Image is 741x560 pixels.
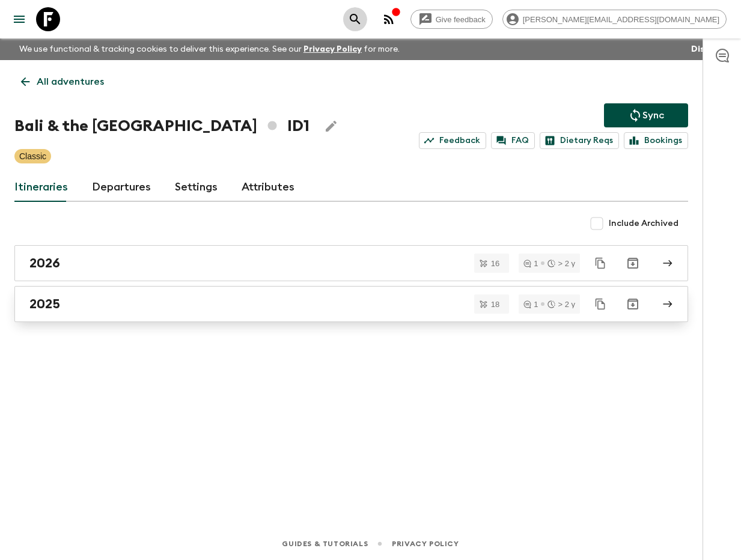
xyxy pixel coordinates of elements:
button: Archive [621,251,645,275]
button: Duplicate [590,252,611,274]
a: Settings [175,173,218,202]
h2: 2026 [29,255,60,271]
button: Duplicate [590,293,611,315]
a: Itineraries [14,173,68,202]
button: Dismiss [688,41,727,58]
button: Sync adventure departures to the booking engine [604,103,688,127]
div: 1 [523,300,538,308]
p: Classic [19,150,46,162]
div: 1 [523,260,538,267]
button: Edit Adventure Title [319,114,343,138]
p: We use functional & tracking cookies to deliver this experience. See our for more. [14,38,404,60]
div: > 2 y [547,300,575,308]
a: Departures [92,173,151,202]
a: Give feedback [410,10,493,29]
a: Privacy Policy [303,45,362,53]
div: > 2 y [547,260,575,267]
a: Dietary Reqs [540,132,619,149]
a: 2025 [14,286,688,322]
div: [PERSON_NAME][EMAIL_ADDRESS][DOMAIN_NAME] [502,10,727,29]
span: Include Archived [609,218,678,230]
a: Feedback [419,132,486,149]
a: 2026 [14,245,688,281]
span: Give feedback [429,15,492,24]
span: 18 [484,300,507,308]
a: Guides & Tutorials [282,537,368,550]
a: Attributes [242,173,294,202]
button: menu [7,7,31,31]
a: All adventures [14,70,111,94]
a: Bookings [624,132,688,149]
span: 16 [484,260,507,267]
span: [PERSON_NAME][EMAIL_ADDRESS][DOMAIN_NAME] [516,15,726,24]
p: Sync [642,108,664,123]
h2: 2025 [29,296,60,312]
a: Privacy Policy [392,537,459,550]
button: search adventures [343,7,367,31]
h1: Bali & the [GEOGRAPHIC_DATA] ID1 [14,114,310,138]
button: Archive [621,292,645,316]
a: FAQ [491,132,535,149]
p: All adventures [37,75,104,89]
